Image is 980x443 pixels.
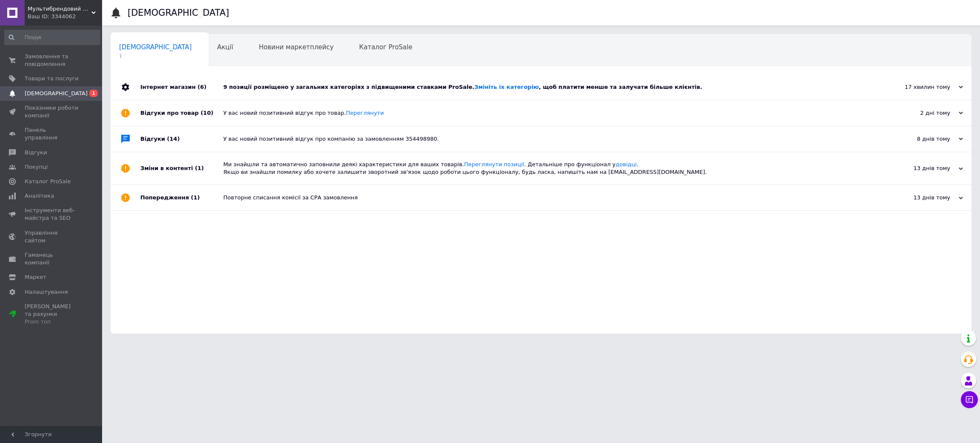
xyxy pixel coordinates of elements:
[167,136,180,142] span: (14)
[201,110,214,116] span: (10)
[140,185,223,210] div: Попередження
[89,90,98,97] span: 1
[878,135,963,143] div: 8 днів тому
[28,5,91,13] span: Мультибрендовий магазин нігтьвого сервісу "Nail Art Centre Mozart"
[25,149,47,156] span: Відгуки
[223,83,878,91] div: 9 позиції розміщено у загальних категоріях з підвищеними ставками ProSale. , щоб платити менше та...
[223,194,878,202] div: Повторне списання комісії за СРА замовлення
[191,194,200,201] span: (1)
[140,152,223,185] div: Зміни в контенті
[223,109,878,117] div: У вас новий позитивний відгук про товар.
[878,83,963,91] div: 17 хвилин тому
[25,104,79,119] span: Показники роботи компанії
[119,53,192,59] span: 1
[878,194,963,202] div: 13 днів тому
[25,288,68,296] span: Налаштування
[474,84,538,90] a: Змініть їх категорію
[140,74,223,100] div: Інтернет магазин
[464,161,524,168] a: Переглянути позиції
[25,318,79,326] div: Prom топ
[140,100,223,126] div: Відгуки про товар
[140,126,223,152] div: Відгуки
[223,161,878,176] div: Ми знайшли та автоматично заповнили деякі характеристики для ваших товарів. . Детальніше про функ...
[25,273,46,281] span: Маркет
[25,178,71,185] span: Каталог ProSale
[4,30,100,45] input: Пошук
[25,251,79,267] span: Гаманець компанії
[346,110,384,116] a: Переглянути
[28,13,102,20] div: Ваш ID: 3344062
[25,207,79,222] span: Інструменти веб-майстра та SEO
[195,165,204,171] span: (1)
[259,43,333,51] span: Новини маркетплейсу
[223,135,878,143] div: У вас новий позитивний відгук про компанію за замовленням 354498980.
[217,43,234,51] span: Акції
[961,391,978,408] button: Чат з покупцем
[25,163,48,171] span: Покупці
[25,229,79,244] span: Управління сайтом
[197,84,206,90] span: (6)
[119,43,192,51] span: [DEMOGRAPHIC_DATA]
[25,53,79,68] span: Замовлення та повідомлення
[25,192,54,200] span: Аналітика
[615,161,637,168] a: довідці
[878,165,963,172] div: 13 днів тому
[25,126,79,142] span: Панель управління
[25,303,79,326] span: [PERSON_NAME] та рахунки
[359,43,412,51] span: Каталог ProSale
[25,75,79,82] span: Товари та послуги
[25,90,88,97] span: [DEMOGRAPHIC_DATA]
[128,8,229,18] h1: [DEMOGRAPHIC_DATA]
[878,109,963,117] div: 2 дні тому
